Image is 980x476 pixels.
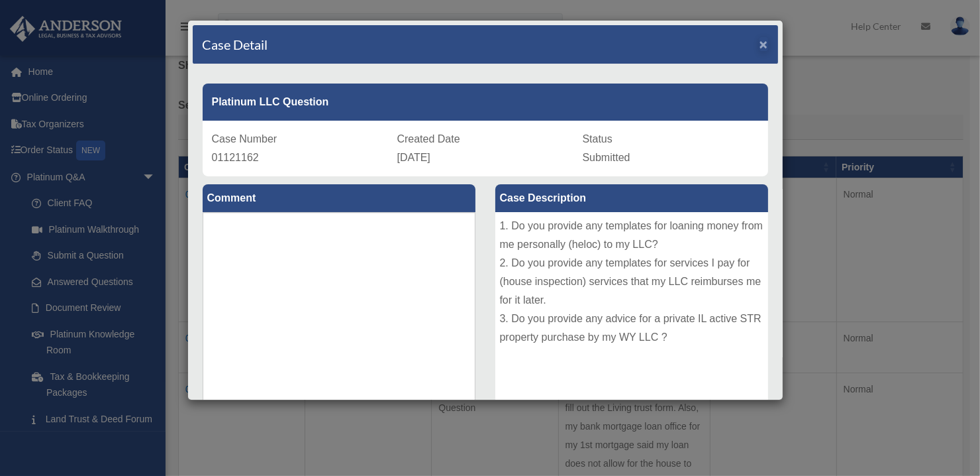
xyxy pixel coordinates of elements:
[397,133,460,145] span: Created Date
[203,184,475,212] label: Comment
[759,37,768,51] button: Close
[397,152,430,163] span: [DATE]
[495,184,768,212] label: Case Description
[759,36,768,52] span: ×
[583,152,630,163] span: Submitted
[495,212,768,411] div: 1. Do you provide any templates for loaning money from me personally (heloc) to my LLC? 2. Do you...
[212,152,259,163] span: 01121162
[203,35,268,54] h4: Case Detail
[212,133,277,145] span: Case Number
[203,84,768,121] div: Platinum LLC Question
[583,133,612,145] span: Status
